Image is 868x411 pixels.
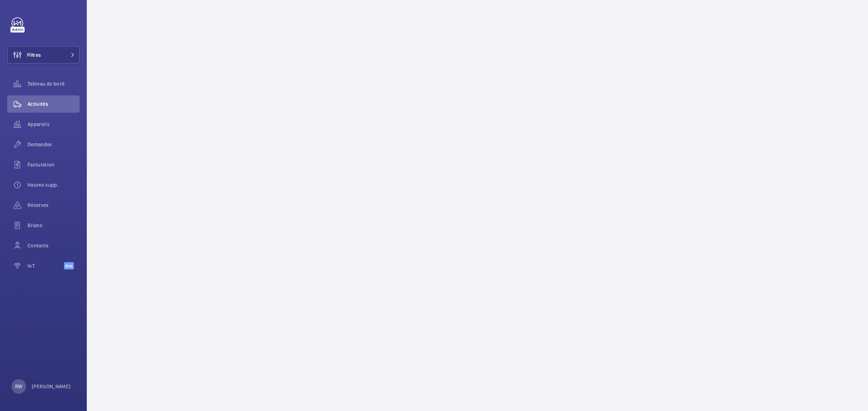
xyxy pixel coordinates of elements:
button: Filtres [7,46,80,64]
span: Activités [27,100,80,108]
span: Filtres [27,51,41,59]
span: Heures supp. [27,181,80,189]
span: Tableau de bord [27,80,80,87]
span: Réserves [27,202,80,209]
span: Contacts [27,242,80,249]
p: RW [15,383,22,390]
span: Beta [64,262,74,269]
p: [PERSON_NAME] [32,383,71,390]
span: Demandes [27,141,80,148]
span: Bilans [27,222,80,229]
span: IoT [27,262,64,269]
span: Appareils [27,121,80,128]
span: Facturation [27,161,80,168]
